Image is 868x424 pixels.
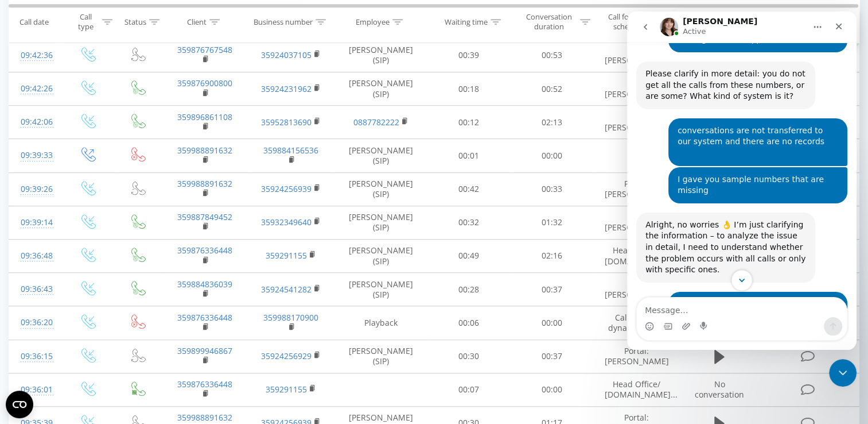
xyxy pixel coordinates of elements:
[427,206,511,239] td: 00:32
[263,312,318,323] a: 359988170900
[593,340,679,373] td: Portal: [PERSON_NAME]
[254,17,313,26] div: Business number
[675,9,859,46] div: Copied to clipboard!
[177,312,232,323] a: 359876336448
[187,17,207,26] div: Client
[261,350,312,361] a: 35924256929
[334,172,427,206] td: [PERSON_NAME] (SIP)
[593,38,679,72] td: SUP [PERSON_NAME]
[510,273,593,306] td: 00:37
[21,178,50,201] div: 09:39:26
[604,12,664,32] div: Call forwarding scheme title
[177,211,232,222] a: 359887849452
[445,17,488,26] div: Waiting time
[829,359,857,387] iframe: Intercom live chat
[177,379,232,390] a: 359876336448
[427,373,511,406] td: 00:07
[593,172,679,206] td: Portal: [PERSON_NAME]
[21,245,50,267] div: 09:36:48
[20,17,49,26] div: Call date
[263,145,318,156] a: 359884156536
[510,172,593,206] td: 00:33
[334,340,427,373] td: [PERSON_NAME] (SIP)
[334,38,427,72] td: [PERSON_NAME] (SIP)
[334,239,427,272] td: [PERSON_NAME] (SIP)
[266,250,307,261] a: 359291155
[593,106,679,139] td: SUP [PERSON_NAME]
[261,183,312,194] a: 35924256939
[72,12,99,32] div: Call type
[427,172,511,206] td: 00:42
[334,139,427,172] td: [PERSON_NAME] (SIP)
[177,279,232,290] a: 359884836039
[427,38,511,72] td: 00:39
[177,111,232,122] a: 359896861108
[510,38,593,72] td: 00:53
[627,11,857,350] iframe: Intercom live chat
[21,311,50,334] div: 09:36:20
[608,312,664,333] span: Call Center dynamic (do ...
[177,78,232,88] a: 359876900800
[510,239,593,272] td: 02:16
[510,139,593,172] td: 00:00
[177,178,232,189] a: 359988891632
[261,83,312,94] a: 35924231962
[427,239,511,272] td: 00:49
[177,345,232,356] a: 359899946867
[593,273,679,306] td: SUP [PERSON_NAME]
[427,340,511,373] td: 00:30
[427,72,511,106] td: 00:18
[177,245,232,256] a: 359876336448
[427,106,511,139] td: 00:12
[21,111,50,133] div: 09:42:06
[177,412,232,423] a: 359988891632
[695,379,744,400] span: No conversation
[21,211,50,234] div: 09:39:14
[334,306,427,340] td: Playback
[261,217,312,228] a: 35932349640
[177,145,232,156] a: 359988891632
[261,117,312,128] a: 35952813690
[510,106,593,139] td: 02:13
[510,340,593,373] td: 00:37
[427,273,511,306] td: 00:28
[21,44,50,67] div: 09:42:36
[510,306,593,340] td: 00:00
[334,72,427,106] td: [PERSON_NAME] (SIP)
[21,78,50,100] div: 09:42:26
[21,345,50,368] div: 09:36:15
[21,379,50,401] div: 09:36:01
[510,72,593,106] td: 00:52
[177,44,232,55] a: 359876767548
[334,273,427,306] td: [PERSON_NAME] (SIP)
[21,278,50,300] div: 09:36:43
[593,206,679,239] td: SUP [PERSON_NAME]
[261,49,312,60] a: 35924037105
[334,206,427,239] td: [PERSON_NAME] (SIP)
[427,306,511,340] td: 00:06
[124,17,146,26] div: Status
